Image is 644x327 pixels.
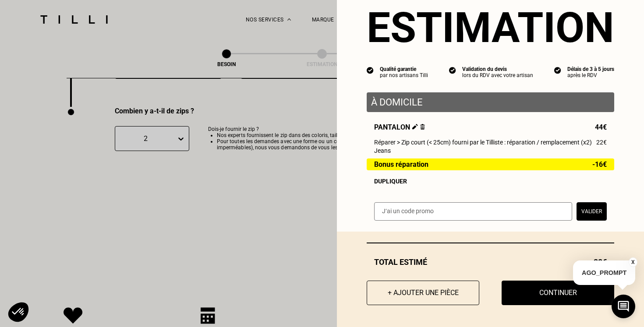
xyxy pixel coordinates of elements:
[567,72,614,78] div: après le RDV
[573,260,635,285] p: AGO_PROMPT
[374,123,425,131] span: Pantalon
[577,202,607,221] button: Valider
[596,139,607,146] span: 22€
[374,139,592,146] span: Réparer > Zip court (< 25cm) fourni par le Tilliste : réparation / remplacement (x2)
[502,281,614,305] button: Continuer
[462,72,533,78] div: lors du RDV avec votre artisan
[367,281,479,305] button: + Ajouter une pièce
[367,257,614,267] div: Total estimé
[629,257,637,267] button: X
[420,124,425,130] img: Supprimer
[462,66,533,72] div: Validation du devis
[449,66,456,74] img: icon list info
[595,123,607,131] span: 44€
[380,66,428,72] div: Qualité garantie
[592,161,607,168] span: -16€
[380,72,428,78] div: par nos artisans Tilli
[374,161,428,168] span: Bonus réparation
[374,147,391,154] span: Jeans
[374,202,572,221] input: J‘ai un code promo
[554,66,561,74] img: icon list info
[374,178,607,185] div: Dupliquer
[367,3,614,52] section: Estimation
[371,97,610,108] p: À domicile
[567,66,614,72] div: Délais de 3 à 5 jours
[412,124,418,130] img: Éditer
[367,66,374,74] img: icon list info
